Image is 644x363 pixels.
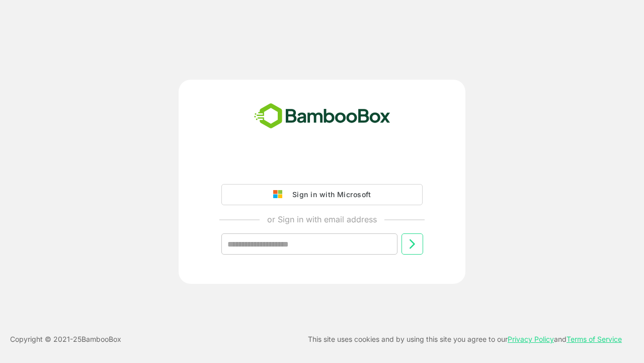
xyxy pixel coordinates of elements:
p: This site uses cookies and by using this site you agree to our and [308,333,622,345]
div: Sign in with Microsoft [287,188,371,201]
a: Privacy Policy [508,335,554,343]
button: Sign in with Microsoft [221,184,423,205]
p: or Sign in with email address [267,213,377,225]
img: google [273,190,287,199]
img: bamboobox [249,100,396,133]
iframe: Sign in with Google Button [216,156,428,178]
p: Copyright © 2021- 25 BambooBox [10,333,121,345]
a: Terms of Service [567,335,622,343]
